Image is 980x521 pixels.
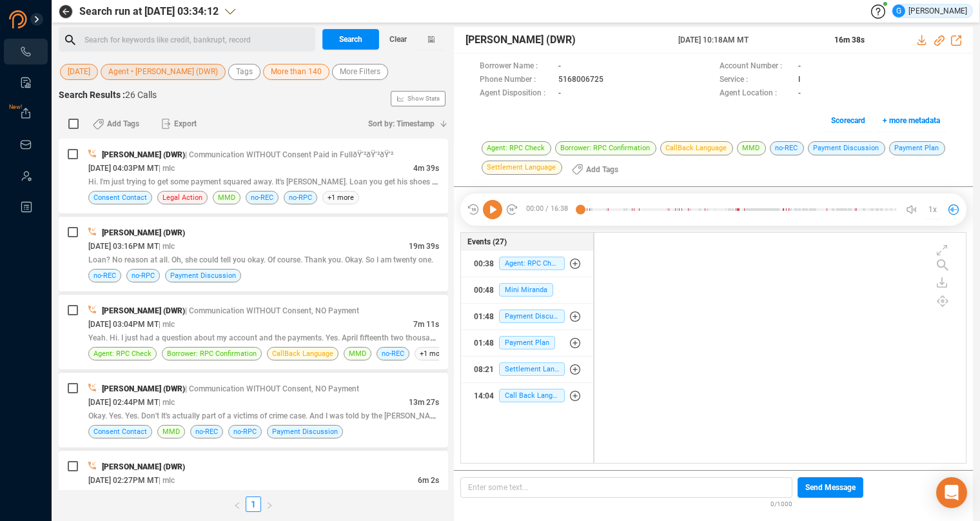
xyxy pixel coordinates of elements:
span: | Communication WITHOUT Consent Paid in FullðŸ’²ðŸ’²ðŸ’² [185,150,393,159]
span: Search Results : [59,90,125,100]
span: Events (27) [467,236,507,248]
button: 00:38Agent: RPC Check [461,251,593,277]
button: 1x [924,201,942,219]
li: Exports [4,101,48,126]
button: 08:21Settlement Language [461,357,593,382]
span: Yeah. Hi. I just had a question about my account and the payments. Yes. April fifteenth two thousand [88,332,439,342]
button: Send Message [798,477,863,498]
span: Call Back Language [499,389,565,402]
span: Borrower: RPC Confirmation [167,348,257,360]
span: Account Number : [720,60,792,74]
span: right [266,502,273,509]
span: [PERSON_NAME] (DWR) [102,384,185,393]
span: 00:00 / 16:38 [518,200,580,219]
div: [PERSON_NAME] (DWR)| Communication WITHOUT Consent, NO Payment[DATE] 03:04PM MT| mlc7m 11sYeah. H... [59,295,448,369]
span: - [558,60,561,74]
span: [DATE] 02:27PM MT [88,476,159,485]
span: 5168006725 [558,74,603,87]
div: 01:48 [474,306,494,327]
li: Interactions [4,39,48,64]
div: [PERSON_NAME] (DWR)| Communication WITHOUT Consent, NO Payment[DATE] 02:44PM MT| mlc13m 27sOkay. ... [59,373,448,447]
span: | Communication WITHOUT Consent, NO Payment [185,384,359,393]
span: Search run at [DATE] 03:34:12 [79,4,219,19]
div: 00:48 [474,280,494,300]
span: Okay. Yes. Yes. Don't It's actually part of a victims of crime case. And I was told by the [PERSO... [88,410,460,420]
span: Settlement Language [482,161,562,175]
button: [DATE] [60,64,98,80]
button: Export [153,113,204,134]
div: 01:48 [474,333,494,353]
button: Show Stats [391,91,446,106]
span: Yeah. This is saying that I need to speak with somebody over there to get my information. I don't wa [88,489,433,498]
button: left [229,496,246,512]
span: [PERSON_NAME] (DWR) [102,150,185,159]
span: Show Stats [407,21,440,176]
span: [PERSON_NAME] (DWR) [102,306,185,315]
button: Tags [228,64,260,80]
span: - [798,87,801,101]
div: 08:21 [474,359,494,380]
span: Legal Action [162,192,202,204]
button: 01:48Payment Plan [461,330,593,356]
span: New! [9,94,22,120]
span: Payment Discussion [170,270,236,282]
span: 7m 11s [413,320,439,329]
button: right [261,496,278,512]
span: +1 more [415,347,451,360]
button: Search [322,29,379,50]
span: I [798,74,800,87]
span: 26 Calls [125,90,157,100]
span: Agent: RPC Check [482,141,551,155]
button: 14:04Call Back Language [461,383,593,409]
span: | mlc [159,242,175,251]
div: Open Intercom Messenger [936,477,967,508]
button: Agent • [PERSON_NAME] (DWR) [101,64,226,80]
span: MMD [162,426,180,438]
span: 16m 38s [834,35,865,44]
span: 19m 39s [409,242,439,251]
span: Export [174,113,197,134]
span: no-REC [770,141,804,155]
span: 4m 39s [413,164,439,173]
span: Add Tags [107,113,139,134]
span: no-REC [251,192,273,204]
li: Smart Reports [4,70,48,95]
span: no-RPC [289,192,312,204]
span: +1 more [322,191,359,204]
span: Mini Miranda [499,283,553,297]
button: More than 140 [263,64,329,80]
li: Inbox [4,132,48,157]
span: [PERSON_NAME] (DWR) [465,32,576,48]
span: [DATE] 10:18AM MT [678,34,819,46]
div: 00:38 [474,253,494,274]
span: no-REC [195,426,218,438]
span: | mlc [159,398,175,407]
span: Hi. I'm just trying to get some payment squared away. It's [PERSON_NAME]. Loan you get his shoes ... [88,176,456,186]
div: [PERSON_NAME] [892,5,967,17]
span: Clear [389,29,407,50]
span: - [798,60,801,74]
span: 13m 27s [409,398,439,407]
span: Service : [720,74,792,87]
span: Agent • [PERSON_NAME] (DWR) [108,64,218,80]
span: [DATE] [68,64,90,80]
span: More than 140 [271,64,322,80]
span: Borrower: RPC Confirmation [555,141,656,155]
span: [DATE] 03:04PM MT [88,320,159,329]
span: Payment Discussion [272,426,338,438]
span: G [896,5,901,17]
span: Payment Plan [499,336,555,349]
div: [PERSON_NAME] (DWR)[DATE] 03:16PM MT| mlc19m 39sLoan? No reason at all. Oh, she could tell you ok... [59,217,448,291]
span: Agent Disposition : [480,87,552,101]
span: Scorecard [831,110,865,131]
span: Consent Contact [93,192,147,204]
img: prodigal-logo [9,10,80,28]
span: Borrower Name : [480,60,552,74]
span: + more metadata [883,110,940,131]
span: left [233,502,241,509]
li: Previous Page [229,496,246,512]
span: no-REC [93,270,116,282]
span: no-RPC [233,426,257,438]
span: Search [339,29,362,50]
span: Payment Discussion [499,310,565,323]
